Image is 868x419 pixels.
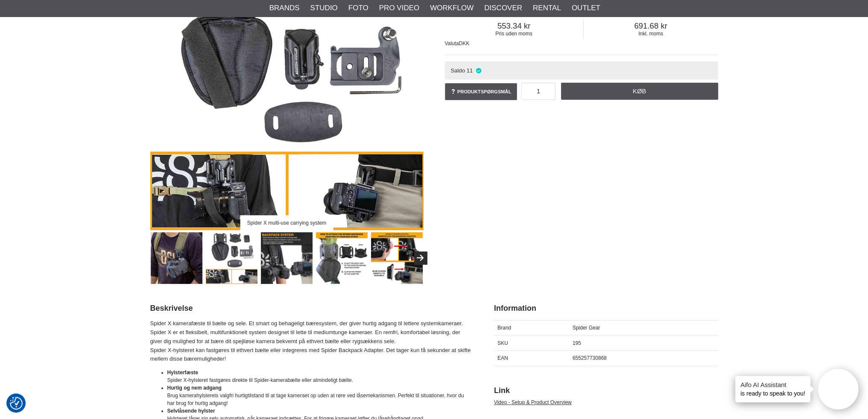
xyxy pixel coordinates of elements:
span: 11 [467,67,473,74]
a: Discover [484,3,522,14]
a: Køb [561,83,718,100]
h2: Information [494,303,718,314]
a: Video - Setup & Product Overview [494,399,572,405]
span: 553.34 [445,21,583,31]
span: Brand [497,325,511,331]
span: Pris uden moms [445,31,583,37]
h2: Beskrivelse [150,303,473,314]
a: Rental [533,3,561,14]
span: Inkl. moms [584,31,718,37]
span: SKU [497,340,508,346]
h4: Aifo AI Assistant [740,380,805,389]
p: Spider X kamerafæste til bælte og sele. Et smart og behageligt bæresystem, der giver hurtig adgan... [150,319,473,364]
button: Next [414,251,427,264]
span: 195 [573,340,581,346]
a: Outlet [572,3,600,14]
a: Foto [348,3,368,14]
span: 655257730868 [573,355,607,361]
div: Spider X multi-use carrying system [240,215,333,230]
span: 691.68 [584,21,718,31]
li: Spider X-hylsteret fastgøres direkte til Spider-kamerabælte eller almindeligt bælte. [167,369,473,384]
strong: Selvlåsende hylster [167,408,215,414]
span: Spider Gear [573,325,600,331]
img: Spider X holster can also clip on to any belt [371,232,423,284]
div: is ready to speak to you! [735,376,810,402]
li: Brug kamerahylsterets valgfri hurtigtilstand til at tage kameraet op uden at røre ved låsemekanis... [167,384,473,407]
a: Studio [310,3,338,14]
strong: Hurtig og nem adgang [167,385,222,391]
img: Revisit consent button [10,397,23,410]
a: Pro Video [379,3,419,14]
img: Spider X multi-use carrying system [206,232,257,284]
button: Samtykkepræferencer [10,396,23,411]
h2: Link [494,385,718,396]
strong: Hylsterfæste [167,370,199,376]
img: Spider X fastens to your backpack's strap [316,232,368,284]
a: Workflow [430,3,473,14]
span: EAN [497,355,508,361]
i: På lager [475,67,482,74]
img: You can clip the Spider X Holster onto any belt [261,232,313,284]
a: Produktspørgsmål [445,83,517,100]
span: Saldo [450,67,465,74]
img: Spider-X Backpacker Kit [151,232,202,284]
span: Valuta [445,40,459,46]
a: Brands [269,3,300,14]
span: DKK [459,40,470,46]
